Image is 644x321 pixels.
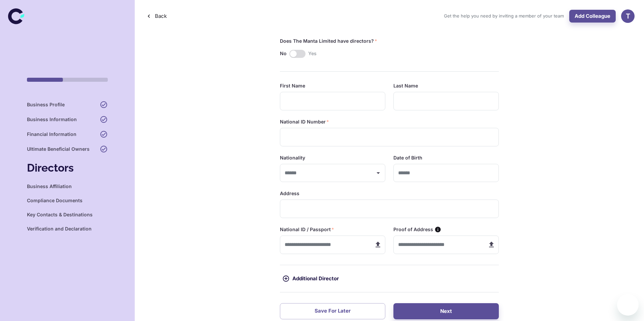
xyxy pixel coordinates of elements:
h6: Compliance Documents [27,197,83,204]
h4: Directors [27,160,74,176]
label: Proof of Address [393,226,433,233]
button: Back [144,10,169,23]
label: Does The Manta Limited have directors? [280,38,377,44]
h6: Verification and Declaration [27,225,92,233]
label: Address [280,190,299,197]
h6: Ultimate Beneficial Owners [27,145,90,153]
h6: Financial Information [27,131,76,138]
iframe: Button to launch messaging window [617,294,639,316]
button: Add Colleague [569,10,616,23]
h6: Yes [308,50,317,58]
label: National ID / Passport [280,226,334,233]
button: Next [393,303,499,319]
label: First Name [280,82,305,89]
button: T [621,9,635,23]
label: Date of Birth [393,154,422,161]
h6: Key Contacts & Destinations [27,211,93,218]
label: National ID Number [280,118,329,125]
button: Open [374,168,383,178]
h6: Business Affiliation [27,183,72,190]
h6: No [280,50,287,58]
button: Save for Later [280,303,385,319]
h6: Business Profile [27,101,65,108]
button: Additional Director [280,271,343,287]
label: Nationality [280,154,305,161]
input: Choose date [393,164,494,182]
label: Last Name [393,82,418,89]
span: Get the help you need by inviting a member of your team [444,13,564,20]
h6: Business Information [27,116,77,123]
